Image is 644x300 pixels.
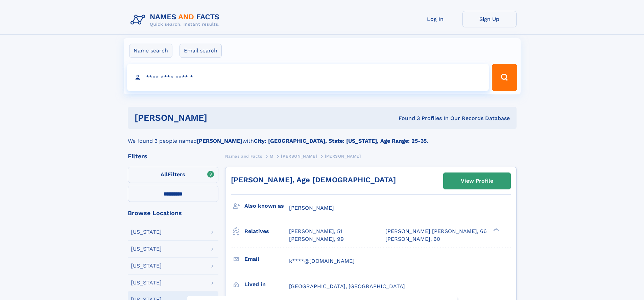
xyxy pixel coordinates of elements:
[270,152,273,160] a: M
[197,138,242,144] b: [PERSON_NAME]
[128,210,218,216] div: Browse Locations
[289,228,342,235] a: [PERSON_NAME], 51
[128,129,517,145] div: We found 3 people named with .
[131,280,162,285] div: [US_STATE]
[244,200,289,212] h3: Also known as
[289,235,344,243] a: [PERSON_NAME], 99
[128,153,218,159] div: Filters
[303,115,510,122] div: Found 3 Profiles In Our Records Database
[281,154,317,159] span: [PERSON_NAME]
[270,154,273,159] span: M
[244,279,289,290] h3: Lived in
[244,253,289,265] h3: Email
[385,228,487,235] a: [PERSON_NAME] [PERSON_NAME], 66
[385,235,440,243] a: [PERSON_NAME], 60
[161,171,168,178] span: All
[128,167,218,183] label: Filters
[127,64,489,91] input: search input
[325,154,361,159] span: [PERSON_NAME]
[408,11,462,27] a: Log In
[492,228,500,232] div: ❯
[231,176,396,184] a: [PERSON_NAME], Age [DEMOGRAPHIC_DATA]
[461,173,493,189] div: View Profile
[444,173,510,189] a: View Profile
[180,44,222,58] label: Email search
[131,263,162,269] div: [US_STATE]
[128,11,225,29] img: Logo Names and Facts
[254,138,427,144] b: City: [GEOGRAPHIC_DATA], State: [US_STATE], Age Range: 25-35
[281,152,317,160] a: [PERSON_NAME]
[462,11,517,27] a: Sign Up
[492,64,517,91] button: Search Button
[289,283,405,290] span: [GEOGRAPHIC_DATA], [GEOGRAPHIC_DATA]
[131,229,162,235] div: [US_STATE]
[289,205,334,211] span: [PERSON_NAME]
[129,44,172,58] label: Name search
[244,226,289,237] h3: Relatives
[225,152,262,160] a: Names and Facts
[135,114,303,122] h1: [PERSON_NAME]
[131,246,162,252] div: [US_STATE]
